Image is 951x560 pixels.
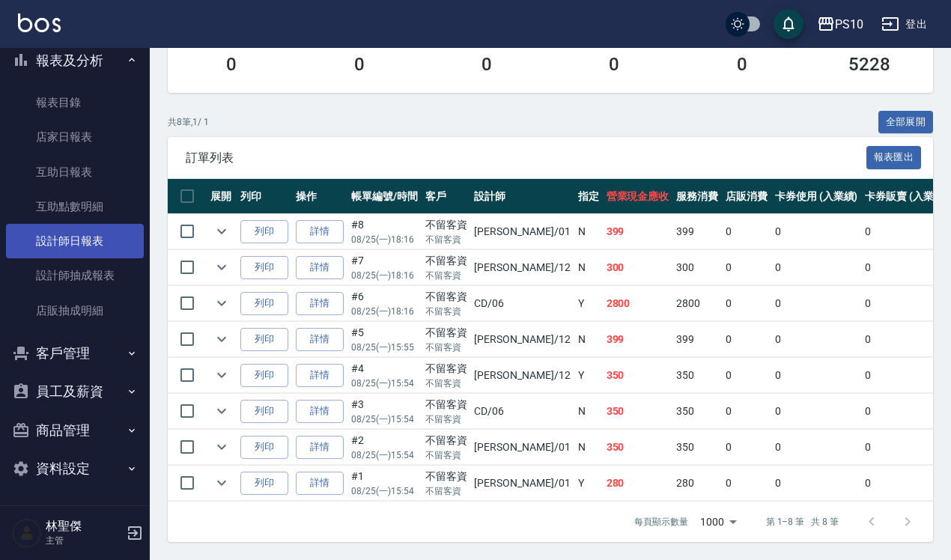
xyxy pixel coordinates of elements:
th: 展開 [207,179,237,214]
div: 不留客資 [425,253,467,269]
th: 指定 [574,179,603,214]
td: #7 [347,250,422,285]
td: 399 [672,214,722,249]
p: 主管 [46,534,122,547]
h5: 林聖傑 [46,519,122,534]
td: #5 [347,322,422,357]
a: 詳情 [296,436,344,459]
td: [PERSON_NAME] /12 [470,322,574,357]
td: 300 [672,250,722,285]
td: 350 [603,430,673,465]
button: 列印 [240,220,288,243]
td: [PERSON_NAME] /01 [470,214,574,249]
th: 客戶 [422,179,471,214]
button: expand row [210,400,233,422]
img: Logo [18,13,61,32]
td: 0 [722,466,771,501]
button: expand row [210,436,233,458]
th: 服務消費 [672,179,722,214]
p: 08/25 (一) 18:16 [351,269,418,282]
td: 350 [603,394,673,429]
td: 0 [722,322,771,357]
td: #4 [347,358,422,393]
a: 詳情 [296,400,344,423]
div: 不留客資 [425,361,467,377]
h3: 0 [354,54,365,75]
button: expand row [210,328,233,350]
div: 不留客資 [425,289,467,305]
td: 280 [603,466,673,501]
button: 客戶管理 [6,334,144,373]
a: 設計師抽成報表 [6,258,144,293]
td: 0 [771,250,862,285]
button: 資料設定 [6,449,144,488]
td: [PERSON_NAME] /12 [470,358,574,393]
td: N [574,250,603,285]
button: 員工及薪資 [6,372,144,411]
p: 不留客資 [425,413,467,426]
td: 399 [603,214,673,249]
td: 0 [771,394,862,429]
div: 不留客資 [425,217,467,233]
td: 350 [672,394,722,429]
div: 不留客資 [425,433,467,448]
a: 互助點數明細 [6,189,144,224]
button: 商品管理 [6,411,144,450]
td: 280 [672,466,722,501]
p: 08/25 (一) 15:54 [351,413,418,426]
td: 0 [771,430,862,465]
a: 報表目錄 [6,85,144,120]
td: 2800 [603,286,673,321]
button: PS10 [811,9,869,40]
td: [PERSON_NAME] /12 [470,250,574,285]
div: 不留客資 [425,469,467,484]
button: 列印 [240,400,288,423]
button: 列印 [240,256,288,279]
td: 399 [603,322,673,357]
button: expand row [210,364,233,386]
td: Y [574,358,603,393]
a: 詳情 [296,472,344,495]
button: expand row [210,256,233,279]
a: 詳情 [296,220,344,243]
p: 不留客資 [425,377,467,390]
p: 共 8 筆, 1 / 1 [168,115,209,129]
th: 操作 [292,179,347,214]
button: 登出 [875,10,933,38]
a: 詳情 [296,292,344,315]
td: Y [574,466,603,501]
td: N [574,430,603,465]
td: #1 [347,466,422,501]
p: 不留客資 [425,269,467,282]
button: 列印 [240,328,288,351]
h3: 0 [226,54,237,75]
button: expand row [210,220,233,243]
a: 詳情 [296,256,344,279]
button: save [774,9,803,39]
button: 列印 [240,364,288,387]
th: 列印 [237,179,292,214]
td: 0 [771,322,862,357]
th: 設計師 [470,179,574,214]
td: 0 [771,214,862,249]
td: #8 [347,214,422,249]
p: 08/25 (一) 15:54 [351,448,418,462]
td: #2 [347,430,422,465]
a: 詳情 [296,328,344,351]
p: 不留客資 [425,233,467,246]
td: [PERSON_NAME] /01 [470,430,574,465]
td: 0 [771,358,862,393]
td: #6 [347,286,422,321]
a: 設計師日報表 [6,224,144,258]
td: 0 [771,466,862,501]
button: expand row [210,472,233,494]
p: 不留客資 [425,484,467,498]
span: 訂單列表 [186,150,866,165]
td: 399 [672,322,722,357]
td: 0 [722,394,771,429]
td: 0 [722,214,771,249]
td: #3 [347,394,422,429]
button: 報表及分析 [6,41,144,80]
button: 全部展開 [878,111,934,134]
th: 營業現金應收 [603,179,673,214]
